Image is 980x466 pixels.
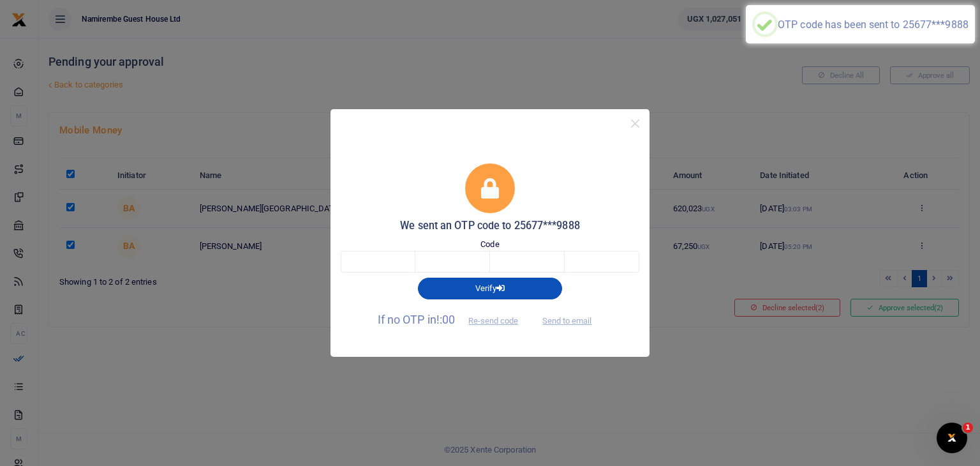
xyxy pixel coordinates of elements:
span: If no OTP in [378,313,530,326]
h5: We sent an OTP code to 25677***9888 [341,220,639,232]
label: Code [480,238,499,251]
button: Verify [418,278,562,299]
span: 1 [963,423,973,433]
iframe: Intercom live chat [937,423,967,453]
span: !:00 [436,313,455,326]
div: OTP code has been sent to 25677***9888 [778,19,969,31]
button: Close [626,114,644,133]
